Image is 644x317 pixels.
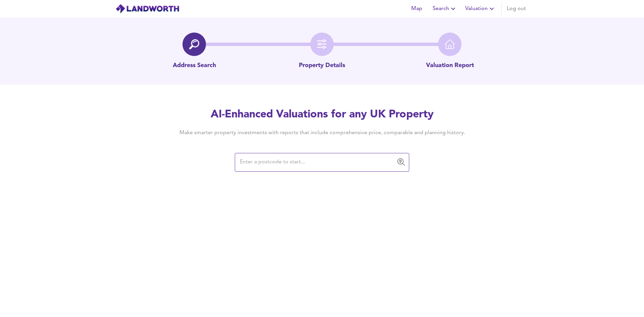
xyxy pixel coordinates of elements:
[299,61,345,70] p: Property Details
[115,4,179,14] img: logo
[445,39,455,49] img: home-icon
[463,2,498,15] button: Valuation
[504,2,529,15] button: Log out
[173,61,216,70] p: Address Search
[317,39,327,49] img: filter-icon
[426,61,474,70] p: Valuation Report
[406,2,427,15] button: Map
[430,2,460,15] button: Search
[189,39,199,49] img: search-icon
[169,107,475,122] h2: AI-Enhanced Valuations for any UK Property
[169,129,475,137] h4: Make smarter property investments with reports that include comprehensive price, comparable and p...
[507,4,526,13] span: Log out
[433,4,457,13] span: Search
[465,4,496,13] span: Valuation
[238,156,396,169] input: Enter a postcode to start...
[409,4,425,13] span: Map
